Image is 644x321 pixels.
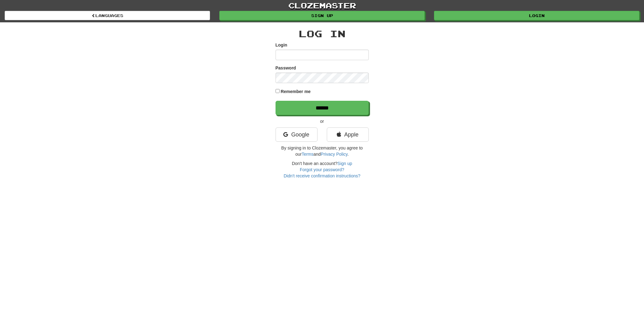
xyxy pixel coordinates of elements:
p: or [276,118,369,124]
a: Apple [327,127,369,142]
p: By signing in to Clozemaster, you agree to our and . [276,145,369,157]
label: Password [276,65,296,71]
h2: Log In [276,29,369,39]
div: Don't have an account? [276,160,369,179]
a: Sign up [219,11,425,20]
a: Login [434,11,639,20]
a: Google [276,127,317,142]
label: Login [276,42,287,48]
a: Languages [5,11,210,20]
label: Remember me [281,88,311,95]
a: Terms [302,152,313,157]
a: Sign up [337,161,352,166]
a: Privacy Policy [321,152,347,157]
a: Forgot your password? [300,167,344,172]
a: Didn't receive confirmation instructions? [284,173,360,178]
